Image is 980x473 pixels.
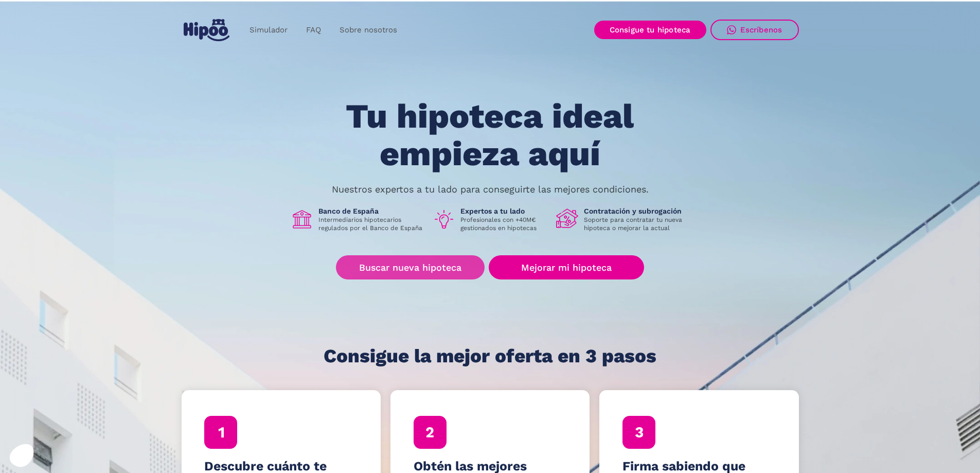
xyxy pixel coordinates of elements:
a: Simulador [240,20,297,40]
div: Escríbenos [740,25,782,34]
p: Nuestros expertos a tu lado para conseguirte las mejores condiciones. [332,185,649,194]
p: Soporte para contratar tu nueva hipoteca o mejorar la actual [584,216,690,232]
a: Buscar nueva hipoteca [336,255,485,279]
h1: Consigue la mejor oferta en 3 pasos [324,346,656,366]
a: Mejorar mi hipoteca [489,255,644,279]
h1: Tu hipoteca ideal empieza aquí [295,98,685,172]
a: Escríbenos [710,20,799,40]
a: Sobre nosotros [330,20,406,40]
p: Profesionales con +40M€ gestionados en hipotecas [460,216,548,232]
h1: Banco de España [318,206,424,216]
p: Intermediarios hipotecarios regulados por el Banco de España [318,216,424,232]
a: Consigue tu hipoteca [594,21,706,39]
h1: Expertos a tu lado [460,206,548,216]
a: FAQ [297,20,330,40]
a: home [182,15,232,45]
h1: Contratación y subrogación [584,206,690,216]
